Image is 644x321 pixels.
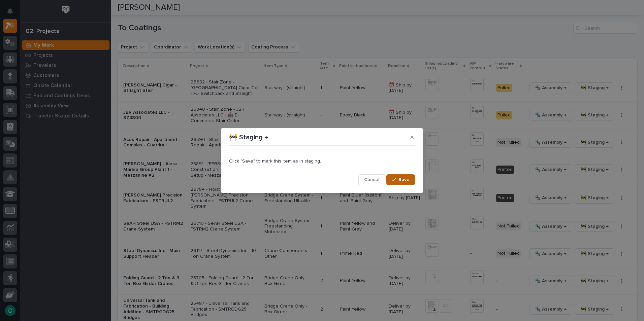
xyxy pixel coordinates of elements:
[358,174,385,185] button: Cancel
[229,158,415,164] p: Click "Save" to mark this item as in staging.
[364,177,379,183] span: Cancel
[229,133,268,141] p: 🚧 Staging →
[386,174,415,185] button: Save
[398,177,410,183] span: Save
